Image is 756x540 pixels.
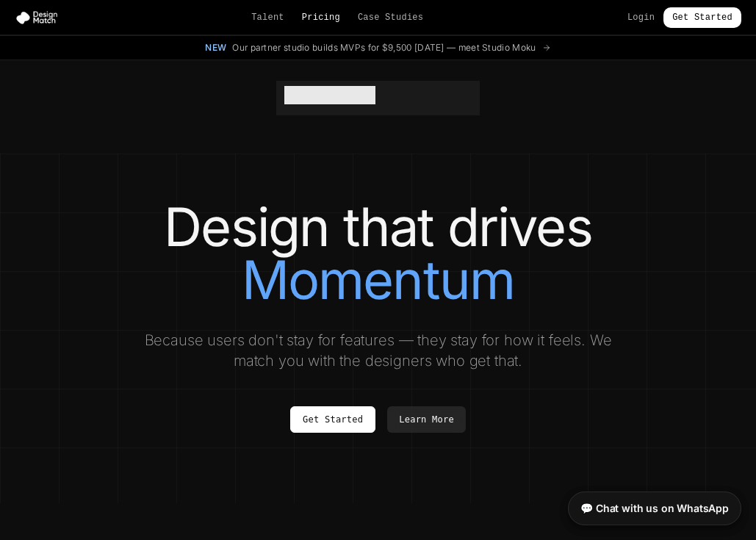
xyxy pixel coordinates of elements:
[242,253,515,306] span: Momentum
[387,406,466,433] a: Learn More
[290,406,375,433] a: Get Started
[132,330,625,371] p: Because users don't stay for features — they stay for how it feels. We match you with the designe...
[251,12,284,24] a: Talent
[302,12,340,24] a: Pricing
[568,492,741,525] a: 💬 Chat with us on WhatsApp
[663,7,741,28] a: Get Started
[205,42,226,54] span: New
[284,86,375,104] button: Digital Product
[15,10,65,25] img: Design Match
[29,201,727,306] h1: Design that drives
[232,42,536,54] span: Our partner studio builds MVPs for $9,500 [DATE] — meet Studio Moku
[358,12,423,24] a: Case Studies
[375,86,472,104] button: Physical Product
[627,12,655,24] a: Login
